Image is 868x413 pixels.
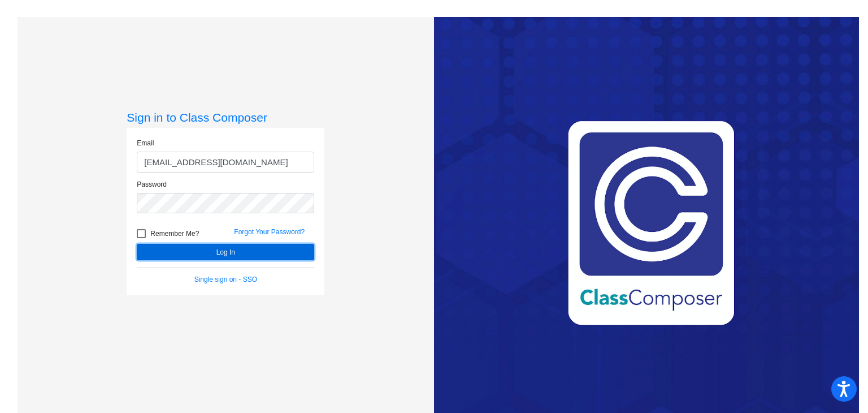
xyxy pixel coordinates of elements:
[137,244,314,260] button: Log In
[137,179,167,190] label: Password
[234,228,305,236] a: Forgot Your Password?
[194,276,257,283] a: Single sign on - SSO
[150,227,199,240] span: Remember Me?
[137,138,154,148] label: Email
[127,110,324,124] h3: Sign in to Class Composer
